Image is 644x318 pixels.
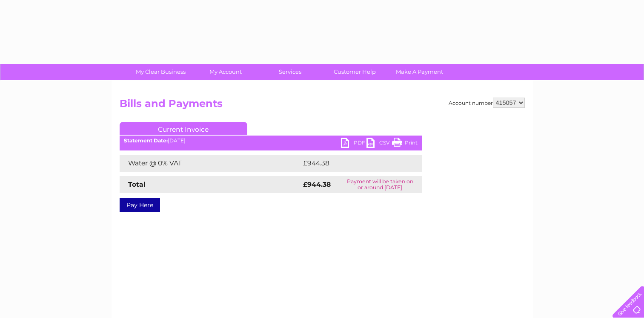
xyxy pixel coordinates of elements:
[124,137,168,144] b: Statement Date:
[303,180,331,188] strong: £944.38
[449,98,525,108] div: Account number
[120,122,247,135] a: Current Invoice
[120,98,525,114] h2: Bills and Payments
[255,64,325,80] a: Services
[120,138,422,144] div: [DATE]
[338,176,422,193] td: Payment will be taken on or around [DATE]
[126,64,196,80] a: My Clear Business
[120,198,160,212] a: Pay Here
[128,180,146,188] strong: Total
[120,155,301,172] td: Water @ 0% VAT
[320,64,390,80] a: Customer Help
[190,64,260,80] a: My Account
[366,138,392,150] a: CSV
[301,155,407,172] td: £944.38
[392,138,418,150] a: Print
[341,138,366,150] a: PDF
[384,64,455,80] a: Make A Payment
